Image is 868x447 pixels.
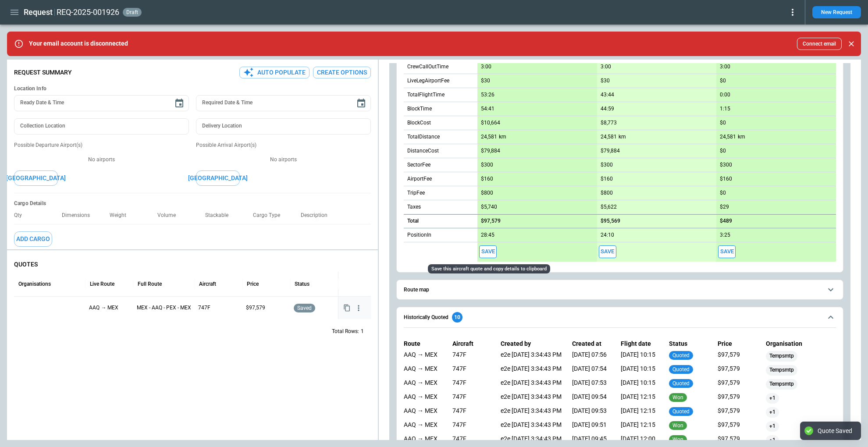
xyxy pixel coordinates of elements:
[481,162,493,168] p: $300
[601,64,611,70] p: 3:00
[407,77,449,85] p: LiveLegAirportFee
[452,393,490,404] div: 747F
[404,340,441,348] p: Route
[481,148,500,154] p: $79,884
[404,280,836,300] button: Route map
[621,393,658,404] div: [DATE] 12:15
[352,95,370,112] button: Choose date
[404,307,836,327] button: Historically Quoted10
[621,379,658,390] div: [DATE] 10:15
[601,78,610,84] p: $30
[766,409,779,415] span: +1
[601,232,614,238] p: 24:10
[404,421,441,432] div: MEX → (positioning) → AAQ → (live) → PEX → (live) → MEX
[766,353,797,359] span: Tempsmtp
[601,134,617,140] p: 24,581
[481,92,494,98] p: 53:26
[718,407,755,418] div: $97,579
[481,176,493,182] p: $160
[247,281,259,287] div: Price
[481,64,491,70] p: 3:00
[196,142,371,149] p: Possible Arrival Airport(s)
[718,421,755,432] div: $97,579
[89,304,130,312] p: AAQ → MEX
[720,106,730,112] p: 1:15
[407,133,440,141] p: TotalDistance
[501,351,562,362] div: e2e [DATE] 3:34:43 PM
[572,393,610,404] div: [DATE] 09:54
[720,176,732,182] p: $160
[205,212,235,219] p: Stackable
[671,408,691,415] span: quoted
[110,212,133,219] p: Weight
[407,231,431,239] p: PositionIn
[407,218,419,224] h6: Total
[766,340,836,348] p: Organisation
[501,435,562,446] div: e2e [DATE] 3:34:43 PM
[14,212,29,219] p: Qty
[479,245,497,258] button: Save
[481,106,494,112] p: 54:41
[812,6,861,18] button: New Request
[718,245,736,258] span: Save this aircraft quote and copy details to clipboard
[481,232,494,238] p: 28:45
[766,367,797,373] span: Tempsmtp
[766,423,779,429] span: +1
[601,218,620,224] p: $95,569
[766,395,779,401] span: +1
[481,204,497,210] p: $5,740
[14,156,189,163] p: No airports
[845,34,857,53] div: dismiss
[29,40,128,47] p: Your email account is disconnected
[766,381,797,387] span: Tempsmtp
[452,312,462,323] div: 10
[599,245,616,258] span: Save this aircraft quote and copy details to clipboard
[621,407,658,418] div: [DATE] 12:15
[171,95,188,112] button: Choose date
[720,218,732,224] p: $489
[452,365,490,376] div: 747F
[404,435,441,446] div: MEX → (positioning) → AAQ → (live) → PEX → (live) → MEX
[157,212,183,219] p: Volume
[196,156,371,163] p: No airports
[501,340,562,348] p: Created by
[198,304,239,312] p: 747F
[57,7,119,18] h2: REQ-2025-001926
[845,38,857,50] button: Close
[14,85,371,92] h6: Location Info
[621,351,658,362] div: [DATE] 10:15
[404,407,441,418] div: MEX → (positioning) → AAQ → (live) → PEX → (live) → MEX
[797,38,842,50] button: Connect email
[572,365,610,376] div: [DATE] 07:54
[407,147,439,155] p: DistanceCost
[481,78,490,84] p: $30
[718,393,755,404] div: $97,579
[452,340,490,348] p: Aircraft
[407,189,425,197] p: TripFee
[720,64,730,70] p: 3:00
[738,133,745,141] p: km
[407,161,430,169] p: SectorFee
[481,190,493,196] p: $800
[404,379,441,390] div: MEX → (positioning) → AAQ → (live) → PEX → (live) → MEX
[501,421,562,432] div: e2e [DATE] 3:34:43 PM
[342,302,352,313] button: Copy quote content
[452,435,490,446] div: 747F
[404,351,441,362] div: MEX → (positioning) → AAQ → (live) → PEX → (live) → MEX
[404,287,429,293] h6: Route map
[452,351,490,362] div: 747F
[671,366,691,372] span: quoted
[619,133,626,141] p: km
[621,365,658,376] div: [DATE] 10:15
[452,407,490,418] div: 747F
[481,120,500,126] p: $10,664
[766,437,779,443] span: +1
[572,340,610,348] p: Created at
[572,379,610,390] div: [DATE] 07:53
[720,120,726,126] p: $0
[138,281,162,287] div: Full Route
[294,297,334,319] div: Saved
[718,340,755,348] p: Price
[14,231,52,247] button: Add Cargo
[332,328,359,335] p: Total Rows:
